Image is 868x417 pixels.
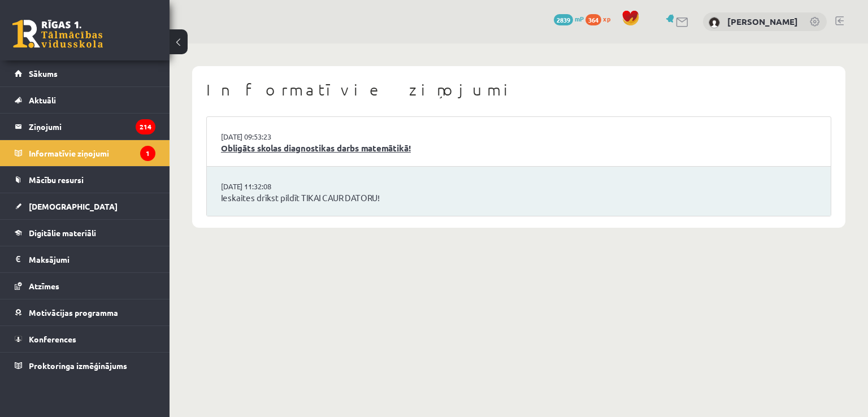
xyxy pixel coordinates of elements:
h1: Informatīvie ziņojumi [206,80,831,99]
i: 1 [140,146,155,161]
a: Proktoringa izmēģinājums [15,353,155,379]
span: Sākums [29,68,58,79]
a: Aktuāli [15,87,155,113]
span: mP [575,14,584,23]
a: [DATE] 11:32:08 [221,181,306,192]
a: 364 xp [585,14,616,23]
span: Motivācijas programma [29,307,118,318]
legend: Maksājumi [29,246,155,272]
a: Sākums [15,60,155,86]
a: [PERSON_NAME] [727,16,798,27]
a: [DATE] 09:53:23 [221,131,306,142]
a: Digitālie materiāli [15,220,155,246]
a: Mācību resursi [15,167,155,193]
span: 2839 [554,14,573,25]
span: Aktuāli [29,95,56,105]
span: Digitālie materiāli [29,228,96,238]
a: Ziņojumi214 [15,114,155,140]
a: Ieskaites drīkst pildīt TIKAI CAUR DATORU! [221,192,817,205]
img: Mārcis Elmārs Ašmanis [709,17,720,28]
legend: Ziņojumi [29,114,155,140]
i: 214 [136,119,155,134]
a: 2839 mP [554,14,584,23]
a: Motivācijas programma [15,299,155,325]
span: Mācību resursi [29,175,84,185]
a: Maksājumi [15,246,155,272]
span: Atzīmes [29,281,59,291]
span: 364 [585,14,601,25]
a: Rīgas 1. Tālmācības vidusskola [12,20,103,48]
span: [DEMOGRAPHIC_DATA] [29,201,118,211]
a: Konferences [15,326,155,352]
a: [DEMOGRAPHIC_DATA] [15,193,155,219]
legend: Informatīvie ziņojumi [29,140,155,166]
a: Informatīvie ziņojumi1 [15,140,155,166]
a: Obligāts skolas diagnostikas darbs matemātikā! [221,142,817,155]
span: Konferences [29,334,76,344]
span: xp [603,14,610,23]
a: Atzīmes [15,273,155,299]
span: Proktoringa izmēģinājums [29,360,127,371]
